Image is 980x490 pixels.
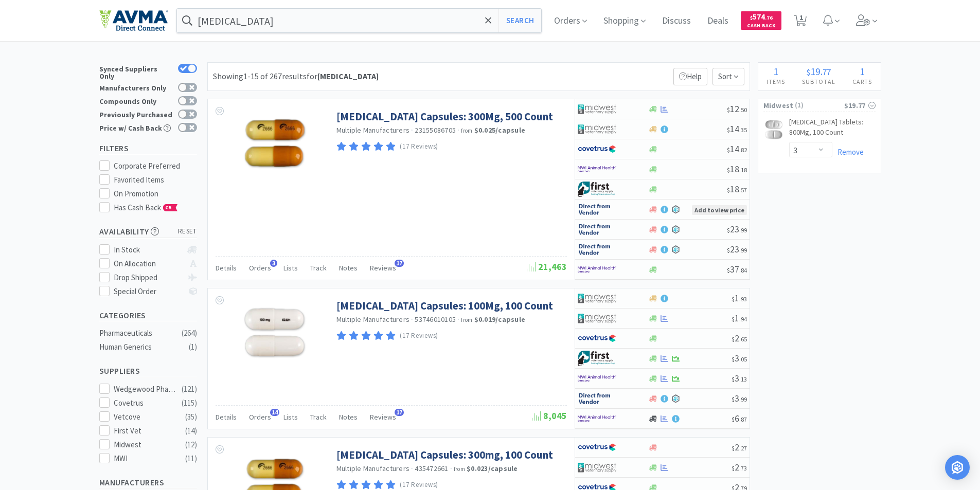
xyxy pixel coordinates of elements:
span: $ [732,415,735,423]
span: . 13 [739,375,747,383]
div: Open Intercom Messenger [945,455,970,480]
input: Search by item, sku, manufacturer, ingredient, size... [177,9,542,32]
span: 18 [727,183,747,195]
div: Human Generics [99,341,183,353]
span: $ [727,126,730,134]
div: ( 264 ) [182,327,197,339]
a: Remove [832,147,864,157]
div: Compounds Only [99,96,173,105]
span: from [461,127,472,134]
span: . 35 [739,126,747,134]
a: $574.76Cash Back [741,7,781,34]
span: 14 [727,123,747,135]
span: . 99 [739,246,747,254]
span: 23155086705 [415,125,456,135]
div: . [794,66,844,77]
h4: Carts [844,77,881,86]
a: Deals [703,16,733,26]
span: . 73 [739,464,747,472]
span: $ [807,67,810,77]
img: 6e56928aa30344d0afbe362f28b474f8_120358.jpg [763,119,784,140]
h5: Filters [99,142,197,154]
div: ( 11 ) [185,452,197,465]
div: ( 35 ) [185,411,197,423]
span: Lists [283,412,298,422]
span: 2 [732,461,747,473]
span: 23 [727,243,747,255]
img: 4dd14cff54a648ac9e977f0c5da9bc2e_5.png [578,121,616,137]
span: . 94 [739,315,747,323]
span: 19 [810,65,821,78]
span: Sort [712,68,744,85]
h5: Categories [99,310,197,321]
div: Showing 1-15 of 267 results [213,70,379,83]
span: . 05 [739,355,747,363]
h5: Suppliers [99,365,197,377]
div: Favorited Items [114,174,197,186]
span: from [461,316,472,323]
img: 67d67680309e4a0bb49a5ff0391dcc42_6.png [578,351,616,366]
span: from [454,465,465,473]
span: CB [164,205,174,211]
a: [MEDICAL_DATA] Capsules: 300mg, 100 Count [336,448,553,462]
span: $ [727,106,730,114]
img: f6b2451649754179b5b4e0c70c3f7cb0_2.png [578,262,616,277]
p: (17 Reviews) [400,331,438,341]
div: Synced Suppliers Only [99,64,173,80]
img: 1596dcc2d370420a89a069bfd60048f7_147200.jpeg [241,299,308,366]
span: · [457,125,459,135]
span: . 99 [739,226,747,234]
span: $ [732,315,735,323]
strong: $0.025 / capsule [474,125,526,135]
span: ( 1 ) [794,100,844,111]
span: 17 [395,409,404,416]
span: Reviews [370,263,396,273]
span: $ [750,14,753,21]
span: Midwest [763,100,794,111]
div: ( 121 ) [182,383,197,395]
div: Vetcove [114,411,177,423]
a: Multiple Manufacturers [336,315,410,324]
p: (17 Reviews) [400,141,438,152]
img: e4e33dab9f054f5782a47901c742baa9_102.png [99,10,168,31]
span: 574 [750,12,773,22]
h5: Manufacturers [99,477,197,488]
h4: Subtotal [794,77,844,86]
span: · [457,315,459,324]
img: c67096674d5b41e1bca769e75293f8dd_19.png [578,202,616,217]
img: 77fca1acd8b6420a9015268ca798ef17_1.png [578,440,616,455]
a: [MEDICAL_DATA] Capsules: 300Mg, 500 Count [336,110,553,123]
div: On Promotion [114,188,197,200]
div: Corporate Preferred [114,160,197,172]
span: $ [727,226,730,234]
span: 2 [732,332,747,344]
span: Lists [283,263,298,273]
span: . 76 [765,14,773,21]
div: ( 14 ) [185,425,197,437]
div: In Stock [114,244,182,256]
span: 3 [732,352,747,364]
div: Pharmaceuticals [99,327,183,339]
span: 23 [727,223,747,235]
span: Cash Back [747,23,775,30]
span: Add to view price [692,205,747,215]
div: Midwest [114,439,177,451]
strong: $0.019 / capsule [474,315,526,324]
p: Help [673,68,707,85]
img: 4dd14cff54a648ac9e977f0c5da9bc2e_5.png [578,311,616,326]
span: 12 [727,103,747,115]
span: 17 [395,260,404,267]
div: On Allocation [114,258,182,270]
span: $ [732,335,735,343]
strong: $0.023 / capsule [467,464,518,473]
div: ( 12 ) [185,439,197,451]
span: . 93 [739,295,747,303]
a: Discuss [658,16,695,26]
span: Details [216,412,237,422]
strong: [MEDICAL_DATA] [317,71,379,81]
span: Track [310,263,327,273]
img: 77fca1acd8b6420a9015268ca798ef17_1.png [578,331,616,346]
span: for [307,71,379,81]
span: 2 [732,441,747,453]
span: 14 [270,409,279,416]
